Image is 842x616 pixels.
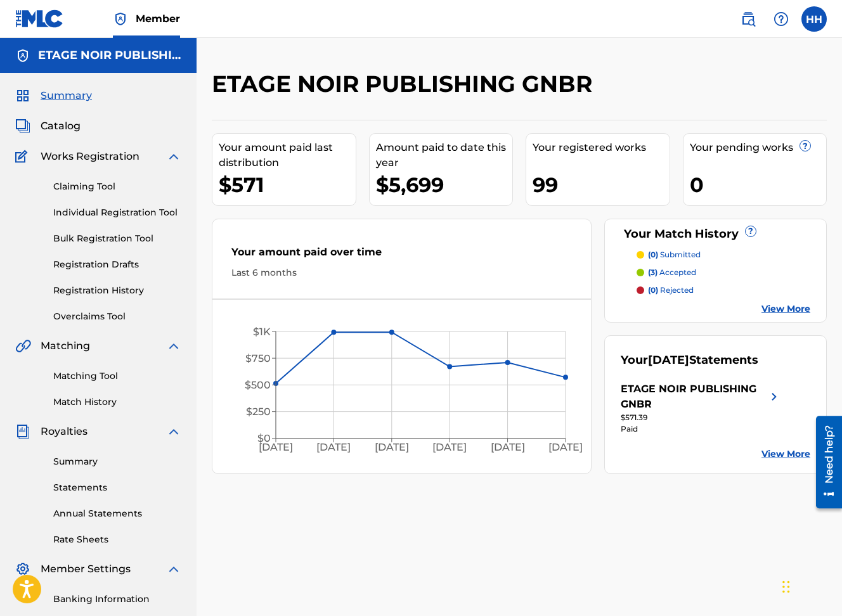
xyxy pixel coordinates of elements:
div: Your Match History [621,226,810,243]
img: right chevron icon [767,382,782,412]
a: View More [761,302,810,316]
a: Summary [53,455,181,468]
tspan: [DATE] [316,441,351,453]
span: (3) [648,267,657,277]
p: submitted [648,249,701,260]
a: (0) submitted [637,249,810,260]
p: rejected [648,285,694,296]
img: expand [166,424,181,439]
span: (0) [648,250,658,259]
a: Claiming Tool [53,180,181,193]
span: Works Registration [41,149,139,164]
img: expand [166,561,181,577]
div: Last 6 months [231,266,572,279]
img: Works Registration [15,149,32,164]
img: help [774,11,789,27]
span: Member [136,11,180,26]
p: accepted [648,267,696,278]
img: expand [166,338,181,354]
a: Banking Information [53,593,181,606]
img: MLC Logo [15,10,64,28]
a: Matching Tool [53,369,181,383]
img: Member Settings [15,561,30,577]
tspan: [DATE] [375,441,409,453]
div: ETAGE NOIR PUBLISHING GNBR [621,382,767,412]
tspan: $250 [246,406,271,418]
div: 99 [533,170,670,199]
span: [DATE] [648,353,689,367]
a: Individual Registration Tool [53,206,181,219]
span: Matching [41,338,90,354]
a: Registration History [53,284,181,297]
div: Chat-Widget [779,555,842,616]
iframe: Chat Widget [779,555,842,616]
a: Annual Statements [53,507,181,520]
div: $571.39 [621,412,782,423]
div: Your registered works [533,140,670,155]
span: Catalog [41,119,81,134]
a: CatalogCatalog [15,119,81,134]
tspan: $0 [257,432,271,444]
div: 0 [690,170,827,199]
div: $571 [219,170,356,199]
tspan: [DATE] [548,441,583,453]
span: ? [746,226,756,236]
a: Rate Sheets [53,533,181,546]
div: Help [768,6,794,32]
tspan: $750 [245,352,271,364]
tspan: [DATE] [259,441,293,453]
span: Member Settings [41,561,131,577]
a: Match History [53,395,181,409]
div: Your Statements [621,352,758,369]
a: Statements [53,481,181,494]
a: View More [761,447,810,461]
div: User Menu [801,6,827,32]
span: Summary [41,88,92,103]
a: (0) rejected [637,285,810,296]
div: Amount paid to date this year [376,140,513,170]
a: SummarySummary [15,88,92,103]
span: ? [800,141,810,151]
a: Registration Drafts [53,258,181,271]
div: Your amount paid last distribution [219,140,356,170]
a: Overclaims Tool [53,310,181,323]
a: ETAGE NOIR PUBLISHING GNBRright chevron icon$571.39Paid [621,382,782,435]
div: Ziehen [782,568,790,606]
img: Matching [15,338,31,354]
img: Catalog [15,119,30,134]
img: Summary [15,88,30,103]
h5: ETAGE NOIR PUBLISHING GNBR [38,48,181,63]
img: Royalties [15,424,30,439]
tspan: [DATE] [490,441,524,453]
a: Public Search [735,6,761,32]
img: expand [166,149,181,164]
img: Top Rightsholder [113,11,128,27]
div: Your amount paid over time [231,245,572,266]
tspan: [DATE] [432,441,467,453]
img: Accounts [15,48,30,63]
span: Royalties [41,424,87,439]
iframe: Resource Center [806,411,842,513]
a: Bulk Registration Tool [53,232,181,245]
a: (3) accepted [637,267,810,278]
tspan: $1K [253,326,271,338]
img: search [741,11,756,27]
tspan: $500 [245,379,271,391]
span: (0) [648,285,658,295]
div: Your pending works [690,140,827,155]
h2: ETAGE NOIR PUBLISHING GNBR [212,70,599,98]
div: $5,699 [376,170,513,199]
div: Paid [621,423,782,435]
